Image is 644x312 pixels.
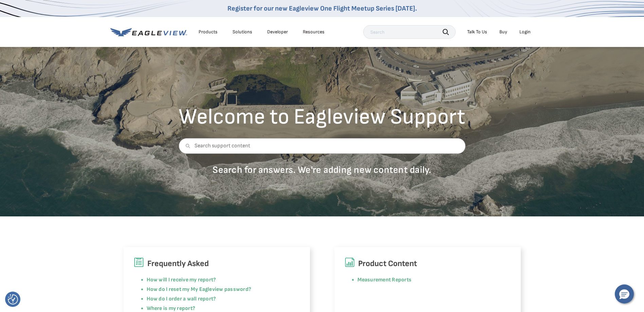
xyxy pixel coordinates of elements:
h2: Welcome to Eagleview Support [179,106,465,128]
img: Revisit consent button [8,294,18,305]
button: Hello, have a question? Let’s chat. [615,284,634,303]
a: How will I receive my report? [147,277,216,283]
input: Search [363,25,456,39]
a: Buy [499,29,507,35]
a: Measurement Reports [357,277,412,283]
a: How do I reset my My Eagleview password? [147,286,252,293]
h6: Frequently Asked [134,257,300,270]
div: Solutions [233,29,252,35]
div: Talk To Us [467,29,487,35]
a: Register for our new Eagleview One Flight Meetup Series [DATE]. [227,4,417,13]
a: Developer [267,29,288,35]
input: Search support content [179,138,465,154]
button: Consent Preferences [8,294,18,305]
div: Products [199,29,218,35]
a: Where is my report? [147,305,196,312]
a: How do I order a wall report? [147,296,216,302]
h6: Product Content [345,257,511,270]
div: Login [519,29,531,35]
p: Search for answers. We're adding new content daily. [179,164,465,176]
div: Resources [303,29,325,35]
